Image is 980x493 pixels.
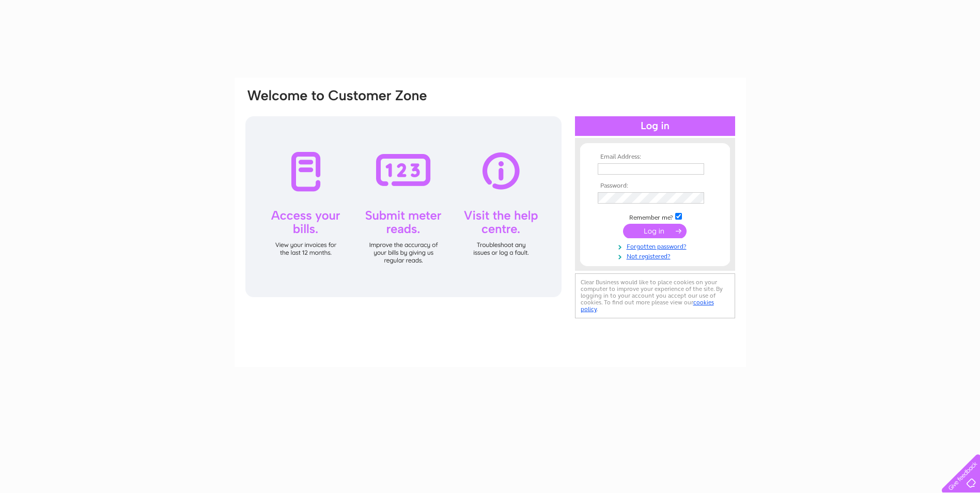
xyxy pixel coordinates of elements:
[623,224,687,238] input: Submit
[575,273,735,318] div: Clear Business would like to place cookies on your computer to improve your experience of the sit...
[598,241,715,251] a: Forgotten password?
[595,211,715,222] td: Remember me?
[595,153,715,161] th: Email Address:
[598,251,715,260] a: Not registered?
[581,299,714,313] a: cookies policy
[595,182,715,190] th: Password:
